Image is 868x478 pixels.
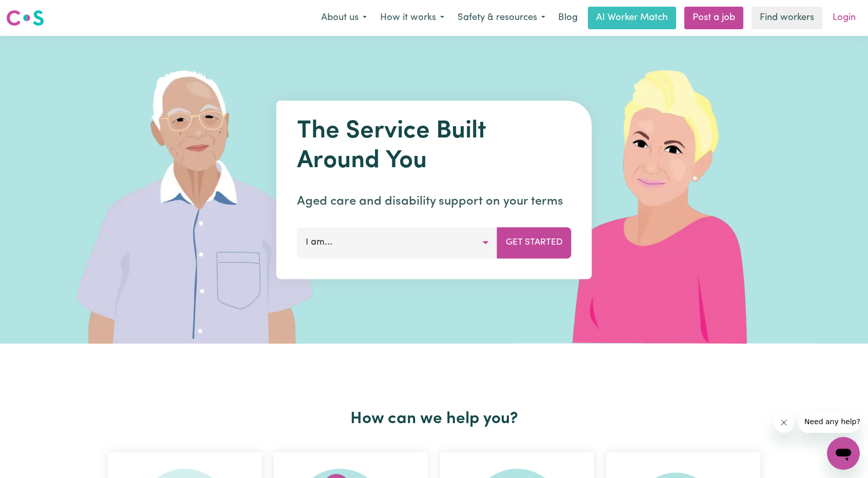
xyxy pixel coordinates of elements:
img: Careseekers logo [6,9,44,27]
a: Login [826,7,862,29]
iframe: Close message [774,412,794,433]
a: Post a job [684,7,743,29]
button: Safety & resources [451,7,552,29]
a: Careseekers logo [6,6,44,30]
button: About us [314,7,373,29]
a: Find workers [752,7,822,29]
p: Aged care and disability support on your terms [297,192,571,211]
iframe: Message from company [798,410,860,433]
a: Blog [552,7,584,29]
button: Get Started [497,227,571,258]
button: How it works [373,7,451,29]
a: AI Worker Match [588,7,676,29]
h1: The Service Built Around You [297,117,571,176]
button: I am... [297,227,498,258]
iframe: Button to launch messaging window [827,437,860,470]
h2: How can we help you? [102,409,766,429]
span: Need any help? [6,7,62,15]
